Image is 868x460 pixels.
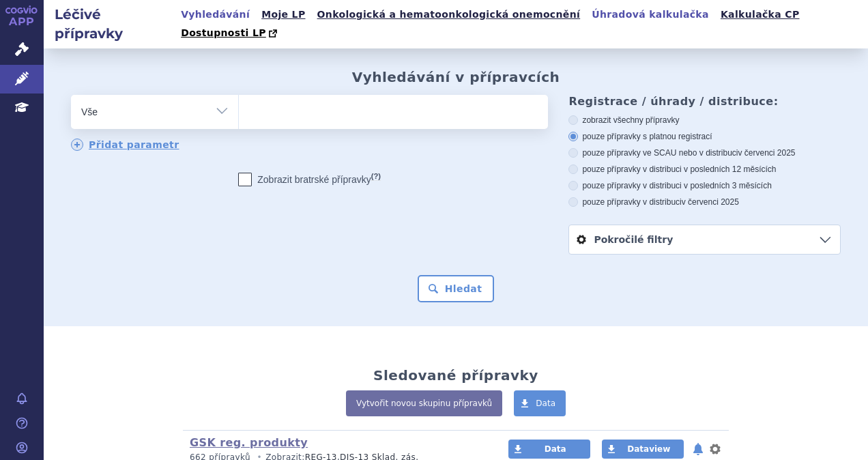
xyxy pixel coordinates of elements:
[569,225,840,254] a: Pokročilé filtry
[418,275,495,302] button: Hledat
[568,164,841,175] label: pouze přípravky v distribuci v posledních 12 měsících
[257,5,309,24] a: Moje LP
[588,5,713,24] a: Úhradová kalkulačka
[691,441,705,457] button: notifikace
[371,172,381,181] abbr: (?)
[181,27,266,38] span: Dostupnosti LP
[545,444,566,454] span: Data
[238,173,381,186] label: Zobrazit bratrské přípravky
[568,180,841,191] label: pouze přípravky v distribuci v posledních 3 měsících
[514,390,566,416] a: Data
[682,197,739,207] span: v červenci 2025
[190,436,308,449] a: GSK reg. produkty
[708,441,722,457] button: nastavení
[352,69,560,85] h2: Vyhledávání v přípravcích
[568,197,841,207] label: pouze přípravky v distribuci
[717,5,804,24] a: Kalkulačka CP
[568,115,841,126] label: zobrazit všechny přípravky
[346,390,502,416] a: Vytvořit novou skupinu přípravků
[177,5,254,24] a: Vyhledávání
[627,444,670,454] span: Dataview
[568,95,841,108] h3: Registrace / úhrady / distribuce:
[44,5,177,43] h2: Léčivé přípravky
[536,399,555,408] span: Data
[177,24,284,43] a: Dostupnosti LP
[568,147,841,158] label: pouze přípravky ve SCAU nebo v distribuci
[71,139,179,151] a: Přidat parametr
[373,367,538,384] h2: Sledované přípravky
[508,440,590,459] a: Data
[568,131,841,142] label: pouze přípravky s platnou registrací
[313,5,585,24] a: Onkologická a hematoonkologická onemocnění
[602,440,684,459] a: Dataview
[738,148,795,158] span: v červenci 2025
